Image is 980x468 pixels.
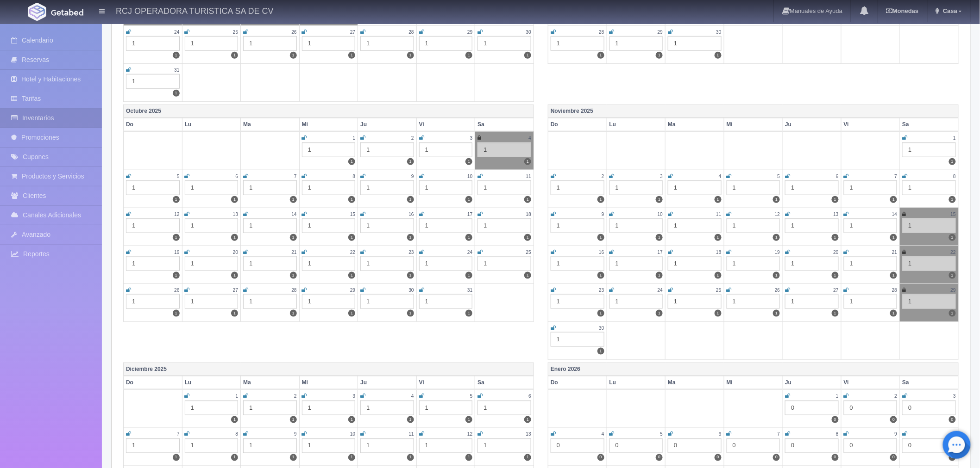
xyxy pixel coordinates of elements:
th: Ma [241,376,300,389]
label: 1 [407,310,414,317]
label: 1 [407,52,414,59]
label: 1 [524,196,531,203]
small: 4 [528,135,531,141]
small: 23 [408,250,414,255]
div: 0 [785,400,839,415]
label: 1 [173,454,180,461]
div: 1 [302,142,356,157]
small: 18 [526,212,531,217]
label: 1 [290,310,297,317]
label: 1 [465,196,472,203]
label: 1 [524,454,531,461]
small: 25 [526,250,531,255]
div: 0 [785,438,839,453]
th: Sa [900,118,959,131]
small: 20 [833,250,838,255]
label: 1 [290,416,297,423]
div: 1 [126,218,180,233]
div: 1 [419,256,473,271]
small: 29 [658,30,663,35]
div: 0 [609,438,663,453]
label: 1 [524,234,531,241]
div: 1 [243,256,297,271]
div: 1 [551,218,604,233]
small: 28 [408,30,414,35]
small: 2 [602,174,604,179]
div: 1 [844,218,898,233]
th: Sa [475,376,534,389]
th: Sa [900,376,959,389]
div: 1 [419,218,473,233]
label: 0 [597,454,604,461]
label: 1 [656,52,663,59]
th: Ju [358,376,417,389]
div: 1 [126,36,180,51]
div: 1 [727,180,780,195]
div: 0 [902,400,956,415]
label: 0 [715,454,722,461]
label: 1 [465,52,472,59]
th: Mi [299,118,358,131]
div: 1 [785,180,839,195]
div: 1 [668,36,722,51]
div: 1 [419,400,473,415]
small: 5 [177,174,180,179]
div: 1 [185,180,239,195]
small: 2 [294,394,297,399]
small: 24 [467,250,472,255]
div: 1 [302,294,356,309]
label: 1 [524,272,531,279]
label: 1 [656,272,663,279]
label: 1 [290,454,297,461]
small: 10 [467,174,472,179]
small: 17 [658,250,663,255]
th: Sa [475,118,534,131]
div: 0 [902,438,956,453]
th: Diciembre 2025 [124,363,534,376]
th: Noviembre 2025 [548,105,959,118]
th: Enero 2026 [548,363,959,376]
div: 1 [668,218,722,233]
small: 15 [350,212,355,217]
label: 1 [407,416,414,423]
label: 1 [348,196,355,203]
div: 1 [668,180,722,195]
label: 1 [290,196,297,203]
th: Ma [666,118,724,131]
th: Do [124,376,182,389]
label: 1 [597,234,604,241]
small: 27 [833,288,838,293]
label: 1 [949,196,956,203]
small: 4 [719,174,722,179]
small: 9 [411,174,414,179]
label: 1 [597,310,604,317]
label: 1 [715,310,722,317]
small: 22 [350,250,355,255]
div: 1 [126,438,180,453]
label: 1 [290,52,297,59]
label: 1 [597,348,604,355]
div: 1 [243,218,297,233]
div: 1 [668,256,722,271]
label: 1 [348,272,355,279]
label: 1 [348,52,355,59]
div: 1 [243,438,297,453]
label: 1 [231,196,238,203]
label: 1 [173,52,180,59]
div: 1 [243,180,297,195]
label: 1 [597,272,604,279]
label: 1 [949,310,956,317]
div: 1 [785,256,839,271]
label: 1 [524,52,531,59]
label: 1 [465,416,472,423]
div: 1 [185,438,239,453]
div: 1 [360,36,414,51]
label: 1 [949,234,956,241]
small: 20 [233,250,238,255]
small: 28 [599,30,604,35]
small: 13 [833,212,838,217]
label: 1 [290,272,297,279]
label: 1 [597,196,604,203]
label: 0 [656,454,663,461]
label: 1 [465,158,472,165]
